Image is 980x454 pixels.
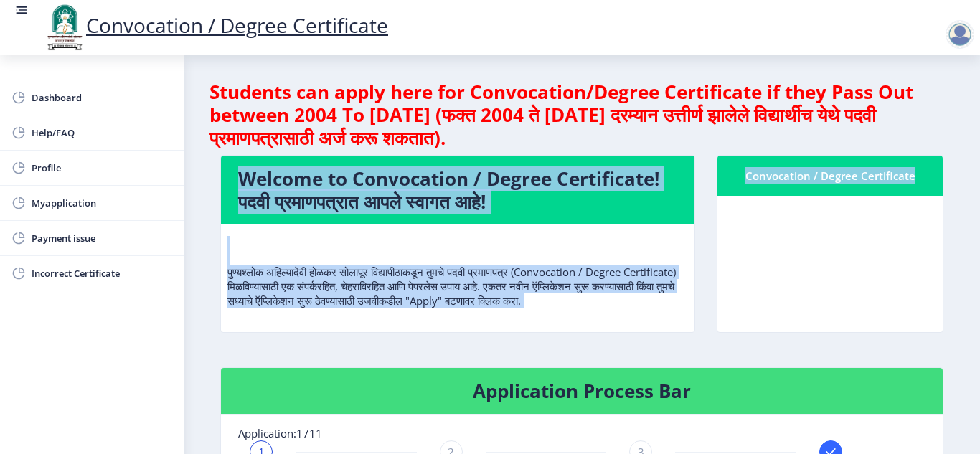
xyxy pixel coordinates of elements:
[238,426,322,440] span: Application:1711
[32,265,172,282] span: Incorrect Certificate
[32,159,172,176] span: Profile
[32,194,172,212] span: Myapplication
[238,167,677,213] h4: Welcome to Convocation / Degree Certificate! पदवी प्रमाणपत्रात आपले स्वागत आहे!
[735,167,925,184] div: Convocation / Degree Certificate
[32,124,172,141] span: Help/FAQ
[209,80,954,149] h4: Students can apply here for Convocation/Degree Certificate if they Pass Out between 2004 To [DATE...
[43,11,388,39] a: Convocation / Degree Certificate
[238,379,925,402] h4: Application Process Bar
[43,3,86,52] img: logo
[227,236,688,308] p: पुण्यश्लोक अहिल्यादेवी होळकर सोलापूर विद्यापीठाकडून तुमचे पदवी प्रमाणपत्र (Convocation / Degree C...
[32,230,172,247] span: Payment issue
[32,89,172,106] span: Dashboard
